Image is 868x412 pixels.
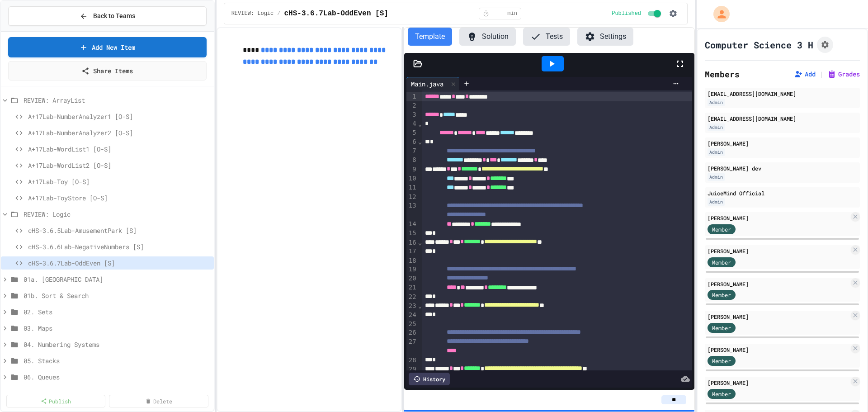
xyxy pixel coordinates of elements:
button: Grades [827,70,860,79]
div: Admin [708,198,725,206]
div: 4 [406,119,418,128]
span: A+17Lab-NumberAnalyzer1 [O-S] [28,112,210,121]
div: [PERSON_NAME] [708,214,849,222]
span: A+17Lab-ToyStore [O-S] [28,193,210,203]
div: 10 [406,174,418,183]
span: 01b. Sort & Search [24,291,210,300]
div: Main.java [406,77,459,90]
iframe: chat widget [830,376,859,403]
span: A+17Lab-WordList1 [O-S] [28,144,210,154]
div: My Account [704,4,732,24]
span: min [507,10,517,17]
div: [PERSON_NAME] [708,280,849,288]
div: JuiceMind Official [708,189,857,197]
div: 11 [406,183,418,192]
a: Add New Item [8,37,207,57]
span: | [819,69,824,80]
a: Share Items [8,61,207,81]
span: Published [612,10,641,17]
span: Member [712,291,731,299]
div: 3 [406,110,418,119]
span: / [277,10,280,17]
div: 18 [406,256,418,265]
span: Member [712,225,731,233]
span: 05. Stacks [24,356,210,365]
span: Member [712,357,731,365]
span: 06. Queues [24,372,210,382]
div: [PERSON_NAME] [708,313,849,321]
div: 7 [406,147,418,156]
div: Content is published and visible to students [612,8,663,19]
div: [PERSON_NAME] [708,379,849,387]
button: Tests [523,28,570,46]
iframe: chat widget [793,336,859,375]
div: 24 [406,311,418,320]
div: 29 [406,365,418,374]
div: 12 [406,193,418,202]
div: 1 [406,92,418,101]
span: Member [712,324,731,332]
div: 17 [406,247,418,256]
div: 16 [406,238,418,247]
div: 2 [406,101,418,110]
span: REVIEW: ArrayList [24,95,210,105]
div: Admin [708,123,725,131]
div: 9 [406,165,418,174]
span: REVIEW: Logic [24,209,210,219]
span: 03. Maps [24,323,210,333]
div: 13 [406,201,418,220]
div: 27 [406,337,418,356]
div: 19 [406,265,418,274]
span: 02. Sets [24,307,210,317]
div: Main.java [406,79,448,89]
div: History [409,373,450,385]
h2: Members [705,68,740,81]
div: [PERSON_NAME] [708,139,857,147]
div: [EMAIL_ADDRESS][DOMAIN_NAME] [708,114,857,123]
div: 26 [406,328,418,337]
span: Fold line [418,239,422,246]
div: Admin [708,148,725,156]
span: A+17Lab-Toy [O-S] [28,177,210,186]
span: Member [712,258,731,266]
a: Delete [109,395,208,407]
button: Settings [577,28,633,46]
div: 5 [406,128,418,137]
button: Add [794,70,816,79]
button: Solution [459,28,516,46]
div: [EMAIL_ADDRESS][DOMAIN_NAME] [708,90,857,98]
div: 23 [406,302,418,311]
div: Admin [708,173,725,181]
span: Fold line [418,302,422,309]
span: 04. Numbering Systems [24,340,210,349]
div: 21 [406,283,418,292]
span: A+17Lab-WordList2 [O-S] [28,161,210,170]
div: 25 [406,320,418,329]
a: Publish [6,395,105,407]
div: Admin [708,99,725,106]
span: Back to Teams [93,11,135,21]
button: Assignment Settings [817,37,833,53]
span: cHS-3.6.7Lab-OddEven [S] [28,258,210,268]
span: cHS-3.6.6Lab-NegativeNumbers [S] [28,242,210,251]
div: [PERSON_NAME] [708,247,849,255]
span: Fold line [418,138,422,145]
div: [PERSON_NAME] [708,346,849,354]
div: 28 [406,356,418,365]
h1: Computer Science 3 H [705,38,813,51]
div: 20 [406,274,418,283]
div: [PERSON_NAME] dev [708,164,857,172]
span: cHS-3.6.5Lab-AmusementPark [S] [28,226,210,235]
div: 14 [406,220,418,229]
button: Template [408,28,452,46]
span: A+17Lab-NumberAnalyzer2 [O-S] [28,128,210,137]
div: 6 [406,137,418,147]
span: Member [712,390,731,398]
div: 8 [406,156,418,165]
span: REVIEW: Logic [231,10,274,17]
span: Fold line [418,120,422,128]
div: 22 [406,293,418,302]
div: 15 [406,229,418,238]
span: cHS-3.6.7Lab-OddEven [S] [284,8,388,19]
button: Back to Teams [8,6,207,26]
